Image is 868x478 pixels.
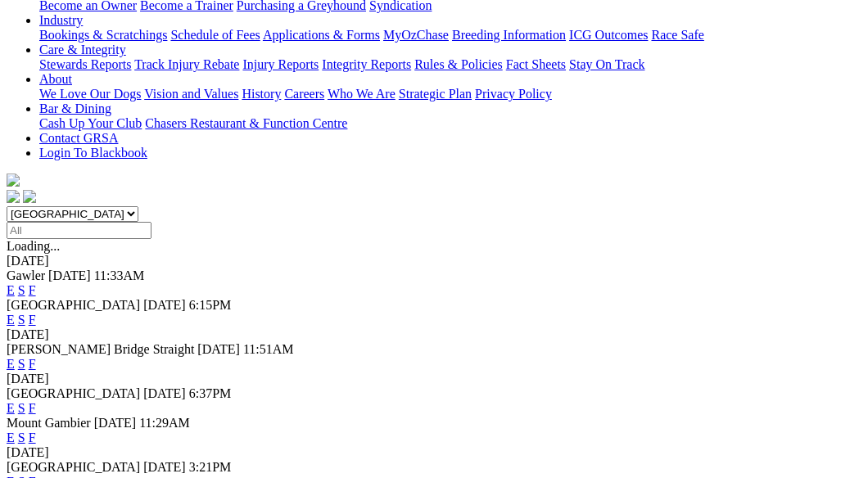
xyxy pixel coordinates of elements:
input: Select date [7,222,151,239]
a: Strategic Plan [399,87,472,101]
a: F [29,283,36,297]
a: Careers [284,87,324,101]
span: 11:51AM [243,342,294,356]
div: About [39,87,861,101]
span: [DATE] [143,298,186,312]
a: S [18,401,25,415]
span: 11:33AM [94,268,145,282]
span: [GEOGRAPHIC_DATA] [7,460,140,474]
div: Bar & Dining [39,116,861,131]
a: F [29,401,36,415]
div: [DATE] [7,327,861,342]
div: [DATE] [7,254,861,268]
span: Gawler [7,268,45,282]
a: Injury Reports [242,57,319,71]
img: facebook.svg [7,190,20,203]
a: S [18,431,25,444]
span: [DATE] [94,416,137,430]
a: E [7,357,15,371]
a: F [29,357,36,371]
span: 6:15PM [189,298,232,312]
span: [DATE] [143,460,186,474]
a: Vision and Values [144,87,238,101]
div: Care & Integrity [39,57,861,72]
span: 11:29AM [139,416,190,430]
img: logo-grsa-white.png [7,174,20,187]
a: S [18,357,25,371]
span: [GEOGRAPHIC_DATA] [7,298,140,312]
a: F [29,313,36,327]
a: Bookings & Scratchings [39,28,167,42]
a: History [242,87,281,101]
div: Industry [39,28,861,43]
a: Applications & Forms [263,28,380,42]
a: Bar & Dining [39,101,111,115]
a: Care & Integrity [39,43,126,56]
a: Industry [39,13,83,27]
img: twitter.svg [23,190,36,203]
a: Stewards Reports [39,57,131,71]
a: F [29,431,36,444]
span: [DATE] [197,342,240,356]
span: [GEOGRAPHIC_DATA] [7,386,140,400]
a: We Love Our Dogs [39,87,141,101]
a: Rules & Policies [414,57,503,71]
a: E [7,283,15,297]
span: 6:37PM [189,386,232,400]
span: [DATE] [143,386,186,400]
a: Privacy Policy [475,87,552,101]
span: [PERSON_NAME] Bridge Straight [7,342,194,356]
div: [DATE] [7,372,861,386]
a: About [39,72,72,86]
span: 3:21PM [189,460,232,474]
div: [DATE] [7,445,861,460]
a: Race Safe [651,28,703,42]
a: Breeding Information [452,28,566,42]
a: Cash Up Your Club [39,116,142,130]
a: E [7,401,15,415]
a: ICG Outcomes [569,28,648,42]
a: MyOzChase [383,28,449,42]
a: Track Injury Rebate [134,57,239,71]
a: Chasers Restaurant & Function Centre [145,116,347,130]
a: Integrity Reports [322,57,411,71]
span: Loading... [7,239,60,253]
span: Mount Gambier [7,416,91,430]
a: S [18,283,25,297]
a: E [7,431,15,444]
a: Contact GRSA [39,131,118,145]
a: Schedule of Fees [170,28,260,42]
a: Login To Blackbook [39,146,147,160]
a: S [18,313,25,327]
a: Fact Sheets [506,57,566,71]
a: Stay On Track [569,57,644,71]
span: [DATE] [48,268,91,282]
a: E [7,313,15,327]
a: Who We Are [328,87,396,101]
